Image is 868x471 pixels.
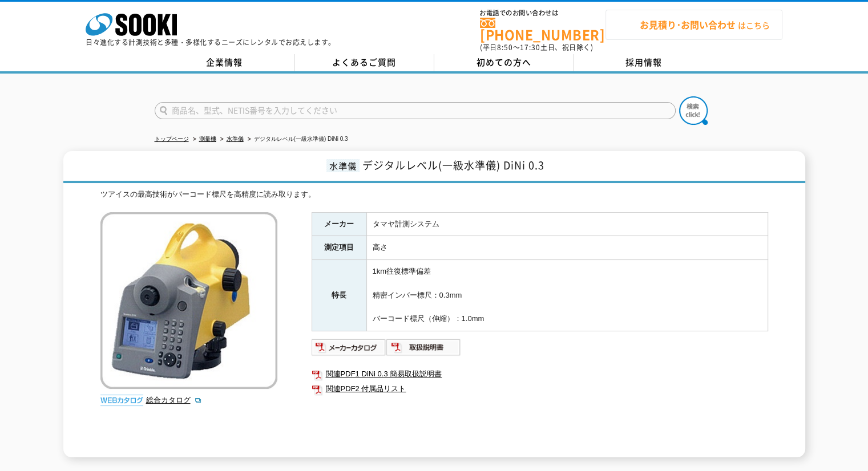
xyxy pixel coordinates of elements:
img: デジタルレベル(一級水準儀) DiNi 0.3 [100,212,277,389]
th: メーカー [312,212,366,236]
a: メーカーカタログ [312,346,386,354]
strong: お見積り･お問い合わせ [640,18,736,31]
span: はこちら [617,17,770,34]
a: 初めての方へ [434,54,574,71]
span: デジタルレベル(一級水準儀) DiNi 0.3 [362,157,544,173]
td: 高さ [366,236,768,260]
input: 商品名、型式、NETIS番号を入力してください [155,102,676,119]
a: 企業情報 [155,54,294,71]
a: 水準儀 [227,136,244,142]
li: デジタルレベル(一級水準儀) DiNi 0.3 [245,133,348,145]
span: 17:30 [520,42,540,52]
th: 測定項目 [312,236,366,260]
a: トップページ [155,136,189,142]
a: 取扱説明書 [386,346,461,354]
img: 取扱説明書 [386,338,461,356]
span: (平日 ～ 土日、祝日除く) [480,42,593,52]
td: タマヤ計測システム [366,212,768,236]
a: 関連PDF2 付属品リスト [312,381,768,396]
span: お電話でのお問い合わせは [480,10,605,17]
span: 水準儀 [326,159,360,172]
div: ツアイスの最高技術がバーコード標尺を高精度に読み取ります。 [100,189,768,201]
p: 日々進化する計測技術と多種・多様化するニーズにレンタルでお応えします。 [86,39,336,46]
img: webカタログ [100,395,143,406]
td: 1km往復標準偏差 精密インバー標尺：0.3mm バーコード標尺（伸縮）：1.0mm [366,260,768,331]
img: btn_search.png [679,96,708,125]
a: お見積り･お問い合わせはこちら [605,10,782,40]
a: 総合カタログ [146,396,202,404]
a: [PHONE_NUMBER] [480,18,605,41]
a: よくあるご質問 [294,54,434,71]
a: 採用情報 [574,54,714,71]
a: 測量機 [199,136,216,142]
img: メーカーカタログ [312,338,386,356]
a: 関連PDF1 DiNi 0.3 簡易取扱説明書 [312,367,768,381]
span: 初めての方へ [477,56,531,68]
span: 8:50 [497,42,513,52]
th: 特長 [312,260,366,331]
